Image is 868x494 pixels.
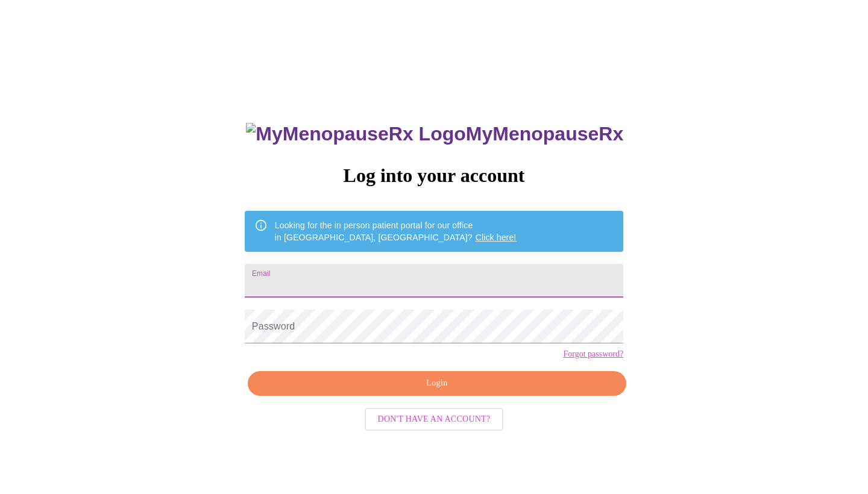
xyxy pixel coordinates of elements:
button: Login [248,371,626,396]
h3: MyMenopauseRx [246,123,623,145]
div: Looking for the in person patient portal for our office in [GEOGRAPHIC_DATA], [GEOGRAPHIC_DATA]? [275,214,517,248]
h3: Log into your account [245,164,623,187]
span: Don't have an account? [378,412,491,427]
a: Click here! [476,233,517,242]
a: Don't have an account? [362,413,507,423]
span: Login [262,376,612,391]
img: MyMenopauseRx Logo [246,123,465,145]
a: Forgot password? [563,349,623,359]
button: Don't have an account? [365,408,504,431]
